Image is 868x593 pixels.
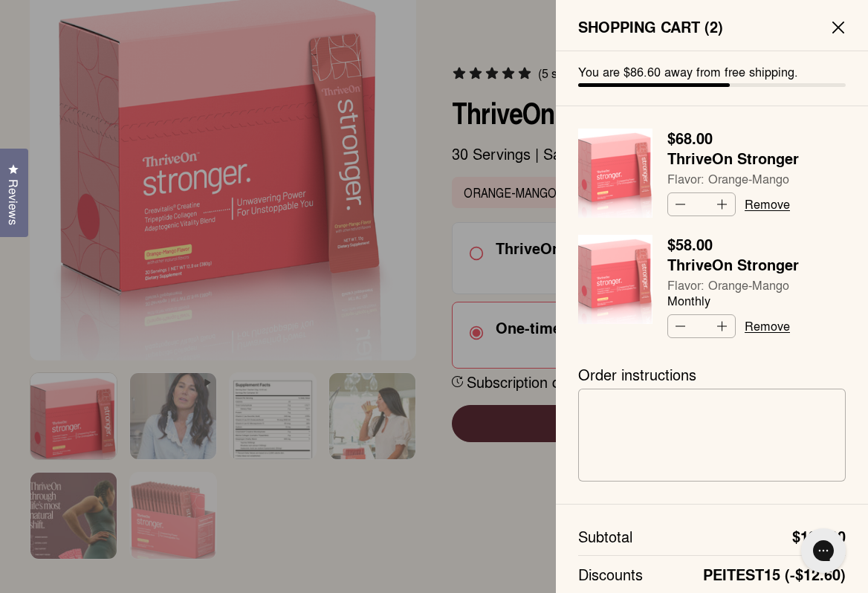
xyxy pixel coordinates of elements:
[667,233,713,256] strong: $58.00
[713,193,735,216] button: Increase quantity
[578,62,798,80] span: You are $86.60 away from free shipping.
[667,127,713,149] strong: $68.00
[668,315,690,337] button: Decrease quantity
[4,179,23,225] span: Reviews
[794,523,853,578] iframe: Gorgias live chat messenger
[667,277,799,293] span: Flavor: Orange-Mango
[668,193,690,216] button: Decrease quantity
[578,365,846,384] label: Order instructions
[667,293,799,308] span: Monthly
[578,527,632,546] span: Subtotal
[578,17,723,36] span: Shopping Cart ( )
[578,129,652,218] img: Box of ThriveOn Stronger supplement with a pink design on a white background
[667,149,799,168] a: ThriveOn Stronger
[745,198,790,211] a: Remove
[578,565,643,584] span: Discounts
[792,527,846,546] strong: $126.00
[745,320,790,333] a: Remove
[667,253,799,278] span: ThriveOn Stronger
[667,256,799,274] a: ThriveOn Stronger
[703,565,846,584] strong: PEITEST15 (-$12.60)
[578,235,652,324] img: Box of ThriveOn Stronger supplement with a pink design on a white background
[713,315,735,337] button: Increase quantity
[710,16,718,38] span: 2
[667,171,799,187] span: Flavor: Orange-Mango
[667,147,799,172] span: ThriveOn Stronger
